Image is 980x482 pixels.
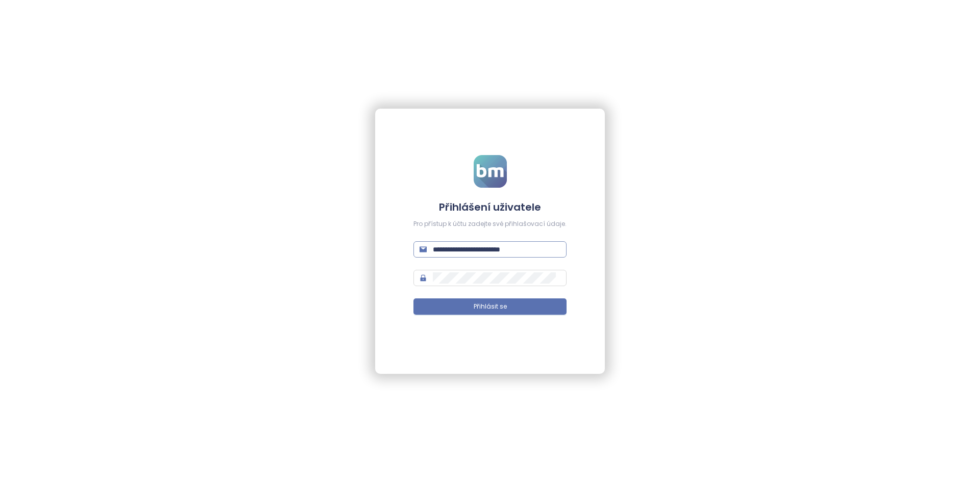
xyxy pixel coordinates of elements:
[413,219,567,229] div: Pro přístup k účtu zadejte své přihlašovací údaje.
[420,246,427,253] span: mail
[413,298,567,315] button: Přihlásit se
[474,155,507,188] img: logo
[413,200,567,214] h4: Přihlášení uživatele
[420,274,427,282] span: lock
[474,302,507,312] span: Přihlásit se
